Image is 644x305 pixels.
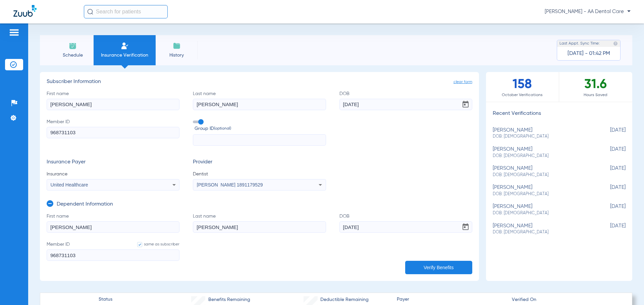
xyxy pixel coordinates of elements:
[493,223,592,235] div: [PERSON_NAME]
[193,221,326,233] input: Last name
[559,40,600,47] span: Last Appt. Sync Time:
[493,204,592,216] div: [PERSON_NAME]
[320,296,369,303] span: Deductible Remaining
[47,159,179,166] h3: Insurance Payer
[592,204,626,216] span: [DATE]
[47,249,179,261] input: Member IDsame as subscriber
[493,184,592,197] div: [PERSON_NAME]
[197,182,263,187] span: [PERSON_NAME] 1891179529
[47,79,472,85] h3: Subscriber Information
[57,52,89,59] span: Schedule
[47,213,179,233] label: First name
[51,182,88,187] span: United Healthcare
[193,90,326,110] label: Last name
[486,72,559,102] div: 158
[339,213,472,233] label: DOB
[84,5,168,18] input: Search for patients
[493,172,592,178] span: DOB: [DEMOGRAPHIC_DATA]
[559,92,632,98] span: Hours Saved
[193,159,326,166] h3: Provider
[545,8,631,15] span: [PERSON_NAME] - AA Dental Care
[9,28,19,36] img: hamburger-icon
[493,153,592,159] span: DOB: [DEMOGRAPHIC_DATA]
[47,171,179,177] span: Insurance
[173,42,181,50] img: History
[47,99,179,110] input: First name
[592,184,626,197] span: [DATE]
[47,90,179,110] label: First name
[493,146,592,159] div: [PERSON_NAME]
[397,296,506,303] span: Payer
[613,41,618,46] img: last sync help info
[459,98,472,111] button: Open calendar
[459,220,472,234] button: Open calendar
[339,90,472,110] label: DOB
[47,119,179,146] label: Member ID
[339,99,472,110] input: DOBOpen calendar
[592,165,626,178] span: [DATE]
[568,50,610,57] span: [DATE] - 01:42 PM
[486,110,632,117] h3: Recent Verifications
[193,99,326,110] input: Last name
[47,127,179,138] input: Member ID
[486,92,559,98] span: October Verifications
[493,134,592,140] span: DOB: [DEMOGRAPHIC_DATA]
[339,221,472,233] input: DOBOpen calendar
[493,127,592,140] div: [PERSON_NAME]
[69,42,77,50] img: Schedule
[453,79,472,85] span: clear form
[130,241,179,248] label: same as subscriber
[121,42,129,50] img: Manual Insurance Verification
[195,125,326,132] span: Group ID
[592,146,626,159] span: [DATE]
[214,125,231,132] small: (optional)
[493,191,592,197] span: DOB: [DEMOGRAPHIC_DATA]
[193,213,326,233] label: Last name
[13,5,37,17] img: Zuub Logo
[161,52,193,59] span: History
[512,296,621,303] span: Verified On
[592,127,626,140] span: [DATE]
[99,52,151,59] span: Insurance Verification
[47,241,179,261] label: Member ID
[493,229,592,235] span: DOB: [DEMOGRAPHIC_DATA]
[592,223,626,235] span: [DATE]
[493,210,592,216] span: DOB: [DEMOGRAPHIC_DATA]
[559,72,632,102] div: 31.6
[193,171,326,177] span: Dentist
[47,221,179,233] input: First name
[99,296,112,303] span: Status
[208,296,250,303] span: Benefits Remaining
[57,201,113,208] h3: Dependent Information
[493,165,592,178] div: [PERSON_NAME]
[87,9,93,15] img: Search Icon
[405,261,472,274] button: Verify Benefits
